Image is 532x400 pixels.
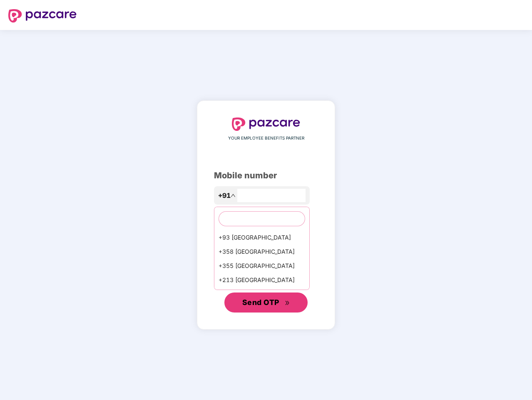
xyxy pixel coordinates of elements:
div: +355 [GEOGRAPHIC_DATA] [214,259,309,273]
button: Send OTPdouble-right [224,292,308,312]
div: +358 [GEOGRAPHIC_DATA] [214,245,309,259]
span: YOUR EMPLOYEE BENEFITS PARTNER [228,135,304,142]
img: logo [232,117,300,131]
span: up [231,193,236,198]
span: double-right [285,300,290,306]
img: logo [8,9,77,22]
div: Mobile number [214,169,318,182]
div: +93 [GEOGRAPHIC_DATA] [214,230,309,245]
span: Send OTP [242,298,279,307]
div: +213 [GEOGRAPHIC_DATA] [214,273,309,287]
span: +91 [218,190,231,201]
div: +1684 AmericanSamoa [214,287,309,301]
